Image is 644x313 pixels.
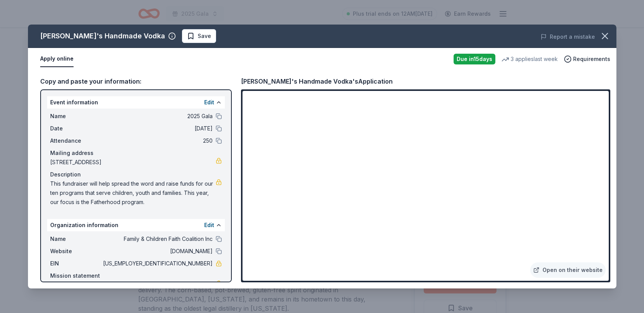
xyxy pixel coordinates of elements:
span: [STREET_ADDRESS] [50,158,216,167]
button: Edit [204,221,214,230]
span: Attendance [50,136,102,145]
a: Open on their website [530,262,606,278]
span: Family & Children Faith Coalition Inc [102,234,213,244]
span: This fundraiser will help spread the word and raise funds for our ten programs that serve childre... [50,179,216,207]
span: Requirements [573,54,610,64]
div: Copy and paste your information: [40,76,232,86]
div: Organization information [47,219,225,231]
button: Report a mistake [541,32,595,41]
div: [PERSON_NAME]'s Handmade Vodka [40,30,165,42]
button: Edit [204,98,214,107]
span: EIN [50,259,102,268]
span: Website [50,247,102,256]
span: Name [50,234,102,244]
div: Mission statement [50,271,222,280]
div: Description [50,170,222,179]
span: 250 [102,136,213,145]
button: Requirements [564,54,610,64]
span: Family & Children Faith Coalition Inc is a nonprofit organization focused on providing human serv... [50,280,216,308]
div: [PERSON_NAME]'s Handmade Vodka's Application [241,76,393,86]
span: Name [50,112,102,121]
button: Save [182,29,216,43]
div: Mailing address [50,148,222,158]
button: Apply online [40,51,74,67]
span: Save [198,31,211,41]
span: [DOMAIN_NAME] [102,247,213,256]
div: Due in 15 days [454,54,495,64]
span: [DATE] [102,124,213,133]
div: Event information [47,96,225,109]
div: 3 applies last week [501,54,558,64]
span: [US_EMPLOYER_IDENTIFICATION_NUMBER] [102,259,213,268]
span: 2025 Gala [102,112,213,121]
span: Date [50,124,102,133]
